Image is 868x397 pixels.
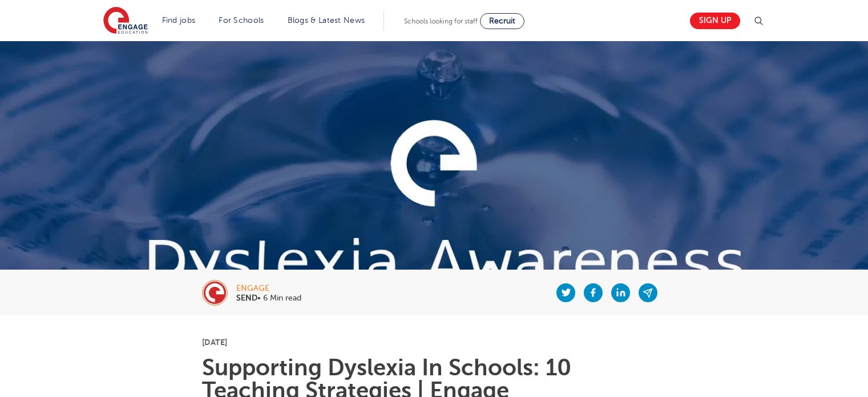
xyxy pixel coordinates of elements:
a: Sign up [690,13,740,29]
span: Recruit [489,17,515,25]
a: For Schools [219,16,264,25]
a: Blogs & Latest News [288,16,365,25]
p: [DATE] [202,338,666,346]
a: Find jobs [162,16,196,25]
div: engage [236,284,301,292]
p: • 6 Min read [236,294,301,302]
b: SEND [236,294,257,302]
img: Engage Education [103,7,148,35]
span: Schools looking for staff [404,17,478,25]
a: Recruit [480,13,524,29]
